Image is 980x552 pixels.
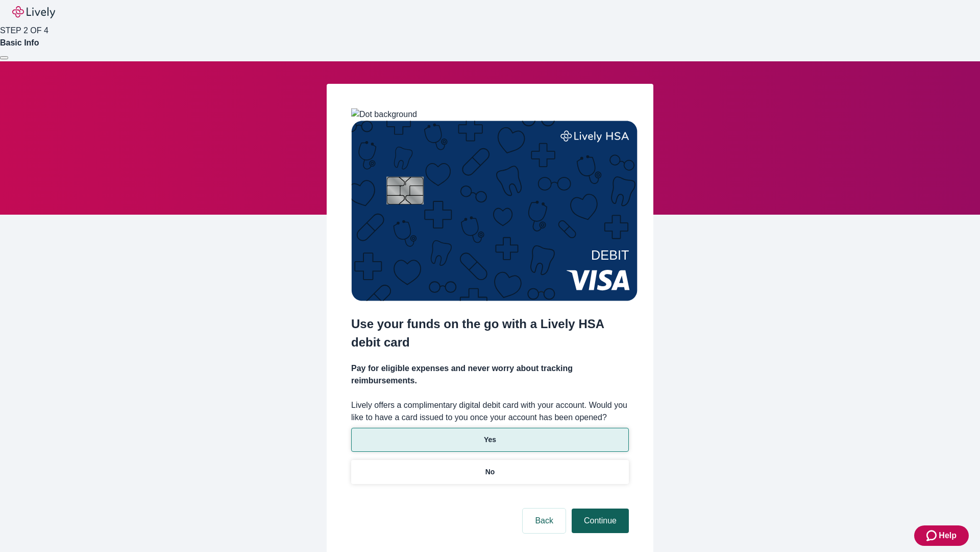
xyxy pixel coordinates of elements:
[926,530,939,542] svg: Zendesk support icon
[485,467,495,477] p: No
[351,362,629,387] h4: Pay for eligible expenses and never worry about tracking reimbursements.
[351,460,629,484] button: No
[572,509,629,533] button: Continue
[12,6,55,18] img: Lively
[484,434,496,445] p: Yes
[351,399,629,424] label: Lively offers a complimentary digital debit card with your account. Would you like to have a card...
[351,428,629,452] button: Yes
[939,530,957,542] span: Help
[351,315,629,352] h2: Use your funds on the go with a Lively HSA debit card
[351,121,638,301] img: Debit card
[523,509,566,533] button: Back
[914,525,969,546] button: Zendesk support iconHelp
[351,108,417,121] img: Dot background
